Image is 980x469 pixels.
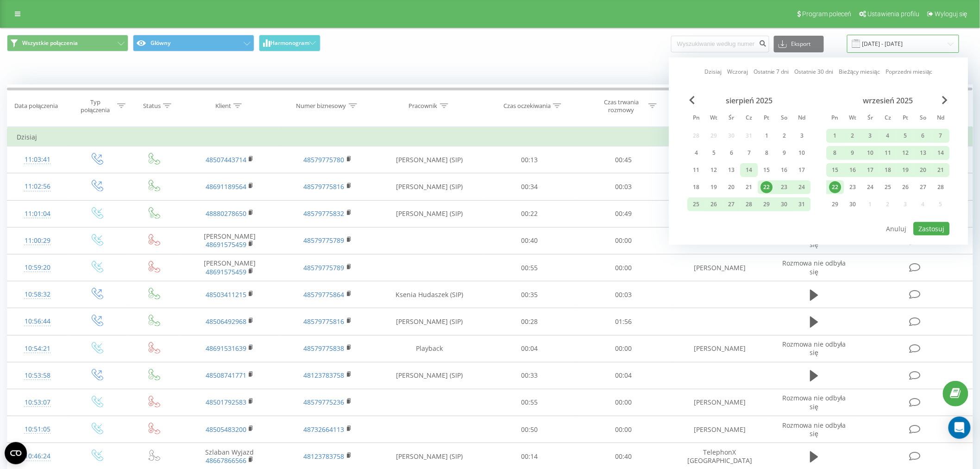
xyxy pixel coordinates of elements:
div: 14 [743,164,755,176]
td: [PERSON_NAME] [671,254,769,281]
div: wt 19 sie 2025 [705,180,723,194]
div: ndz 24 sie 2025 [793,180,811,194]
div: wt 5 sie 2025 [705,146,723,160]
span: Rozmowa nie odbyła się [782,393,846,411]
td: [PERSON_NAME] [671,416,769,443]
div: czw 4 wrz 2025 [879,129,897,143]
div: śr 6 sie 2025 [723,146,741,160]
div: 30 [779,198,791,210]
div: śr 17 wrz 2025 [862,163,879,177]
span: Ustawienia profilu [867,10,919,18]
div: 8 [829,147,842,159]
abbr: środa [864,112,878,126]
span: Rozmowa nie odbyła się [782,421,846,438]
td: 01:56 [577,308,671,335]
a: 48691575459 [206,240,246,249]
td: 00:40 [482,227,577,254]
span: Wszystkie połączenia [22,39,78,47]
a: 48691531639 [206,344,246,353]
td: [PERSON_NAME] [181,254,279,281]
abbr: wtorek [707,112,721,126]
td: Ksenia Hudaszek (SIP) [377,281,482,308]
span: Previous Month [690,96,695,104]
div: pt 5 wrz 2025 [897,129,915,143]
abbr: niedziela [795,112,809,126]
td: 00:04 [577,362,671,389]
div: 29 [829,198,842,210]
div: pon 1 wrz 2025 [827,129,844,143]
div: 23 [779,181,791,193]
abbr: czwartek [881,112,895,126]
div: pt 8 sie 2025 [758,146,776,160]
div: Czas oczekiwania [503,102,551,110]
div: 10:54:21 [17,340,58,358]
abbr: wtorek [846,112,860,126]
div: wt 12 sie 2025 [705,163,723,177]
abbr: niedziela [934,112,948,126]
div: czw 11 wrz 2025 [879,146,897,160]
a: 48505483200 [206,425,246,434]
div: ndz 10 sie 2025 [793,146,811,160]
div: pt 29 sie 2025 [758,197,776,211]
div: ndz 3 sie 2025 [793,129,811,143]
span: Harmonogram [270,40,309,46]
div: 11:00:29 [17,232,58,250]
div: śr 3 wrz 2025 [862,129,879,143]
div: czw 21 sie 2025 [741,180,758,194]
abbr: sobota [917,112,930,126]
div: Open Intercom Messenger [949,417,971,439]
td: 00:34 [482,173,577,200]
a: 48579775236 [304,398,345,406]
div: 27 [917,181,930,193]
a: 48579775816 [304,182,345,191]
div: 26 [708,198,720,210]
div: 2 [847,130,859,142]
span: Next Month [942,96,948,104]
td: 00:50 [482,416,577,443]
a: 48579775780 [304,155,345,164]
div: 14 [935,147,947,159]
div: pt 15 sie 2025 [758,163,776,177]
a: Dzisiaj [704,67,722,76]
div: 1 [761,130,773,142]
a: Poprzedni miesiąc [886,67,933,76]
div: śr 10 wrz 2025 [862,146,879,160]
td: [PERSON_NAME] (SIP) [377,308,482,335]
div: sob 23 sie 2025 [776,180,793,194]
div: 10 [865,147,877,159]
div: 11:02:56 [17,177,58,196]
div: pon 8 wrz 2025 [827,146,844,160]
td: Playback [377,335,482,362]
div: 6 [917,130,930,142]
div: sierpień 2025 [688,96,811,105]
div: pt 26 wrz 2025 [897,180,915,194]
td: 00:04 [482,335,577,362]
div: pon 11 sie 2025 [688,163,705,177]
div: wt 9 wrz 2025 [844,146,862,160]
abbr: piątek [760,112,774,126]
div: 28 [743,198,755,210]
div: 19 [900,164,912,176]
span: Program poleceń [802,10,851,18]
div: 8 [761,147,773,159]
abbr: piątek [899,112,913,126]
div: 17 [796,164,808,176]
div: 10:53:07 [17,393,58,412]
td: [PERSON_NAME] (SIP) [377,146,482,173]
div: śr 20 sie 2025 [723,180,741,194]
div: sob 16 sie 2025 [776,163,793,177]
a: 48579775838 [304,344,345,353]
div: pon 22 wrz 2025 [827,180,844,194]
div: 24 [865,181,877,193]
div: Typ połączenia [76,98,115,114]
div: 15 [761,164,773,176]
div: 18 [882,164,894,176]
a: Ostatnie 30 dni [795,67,834,76]
div: ndz 21 wrz 2025 [932,163,950,177]
div: 10:46:24 [17,447,58,465]
div: pt 1 sie 2025 [758,129,776,143]
a: 48508741771 [206,371,246,380]
td: [PERSON_NAME] (SIP) [377,200,482,227]
div: ndz 14 wrz 2025 [932,146,950,160]
div: 22 [761,181,773,193]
